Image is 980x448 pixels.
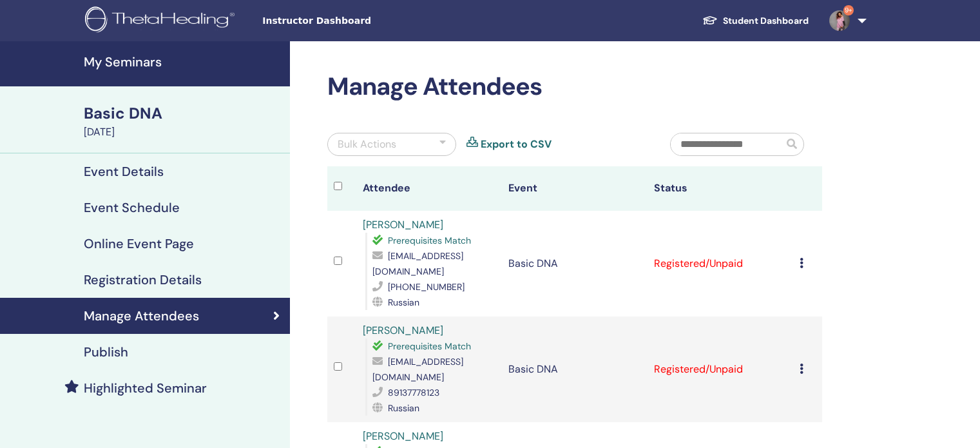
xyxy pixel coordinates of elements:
[363,324,443,337] a: [PERSON_NAME]
[648,166,793,211] th: Status
[76,102,290,140] a: Basic DNA[DATE]
[338,137,396,152] div: Bulk Actions
[388,387,439,398] span: 89137778123
[84,236,194,251] h4: Online Event Page
[502,166,648,211] th: Event
[388,297,419,308] span: Russian
[502,317,648,422] td: Basic DNA
[388,402,419,414] span: Russian
[84,164,164,179] h4: Event Details
[372,250,463,277] span: [EMAIL_ADDRESS][DOMAIN_NAME]
[84,200,180,215] h4: Event Schedule
[843,5,854,15] span: 9+
[692,9,819,33] a: Student Dashboard
[388,340,471,352] span: Prerequisites Match
[388,235,471,246] span: Prerequisites Match
[829,10,850,31] img: default.jpg
[363,429,443,443] a: [PERSON_NAME]
[84,54,282,70] h4: My Seminars
[702,15,718,26] img: graduation-cap-white.svg
[84,124,282,140] div: [DATE]
[84,272,202,287] h4: Registration Details
[262,14,456,28] span: Instructor Dashboard
[502,211,648,317] td: Basic DNA
[388,281,465,293] span: [PHONE_NUMBER]
[84,344,128,360] h4: Publish
[84,380,207,396] h4: Highlighted Seminar
[356,166,502,211] th: Attendee
[327,72,822,102] h2: Manage Attendees
[372,356,463,383] span: [EMAIL_ADDRESS][DOMAIN_NAME]
[481,137,552,152] a: Export to CSV
[84,308,199,324] h4: Manage Attendees
[84,102,282,124] div: Basic DNA
[363,218,443,231] a: [PERSON_NAME]
[85,6,239,35] img: logo.png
